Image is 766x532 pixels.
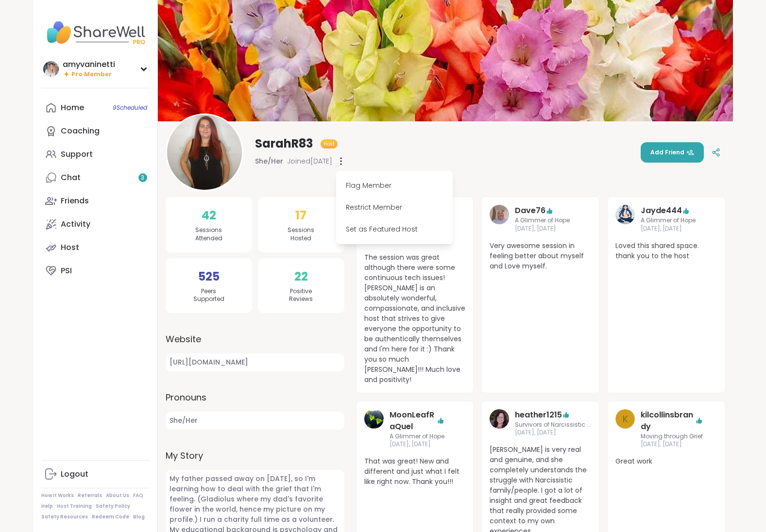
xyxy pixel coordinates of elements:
[41,503,53,510] a: Help
[255,136,313,151] span: SarahR83
[287,156,332,166] span: Joined [DATE]
[641,205,682,216] a: Jayde444
[41,119,150,143] a: Coaching
[61,102,84,113] div: Home
[340,197,449,218] div: Restrict Member
[92,514,129,520] a: Redeem Code
[133,492,143,499] a: FAQ
[71,70,112,79] span: Pro Member
[641,440,703,449] span: [DATE], [DATE]
[61,172,81,183] div: Chat
[193,287,224,304] span: Peers Supported
[490,205,509,224] img: Dave76
[641,409,695,432] a: kilcollinsbrandy
[295,207,306,224] span: 17
[340,175,449,197] div: Flag Member
[641,225,696,233] span: [DATE], [DATE]
[166,353,344,371] a: [URL][DOMAIN_NAME]
[515,216,570,225] span: A Glimmer of Hope
[41,236,150,259] a: Host
[641,142,704,163] button: Add Friend
[515,429,591,437] span: [DATE], [DATE]
[41,463,150,486] a: Logout
[61,126,100,136] div: Coaching
[615,456,717,466] span: Great work
[202,207,216,224] span: 42
[166,332,344,346] label: Website
[61,242,79,253] div: Host
[113,104,147,112] span: 9 Scheduled
[133,514,145,520] a: Blog
[41,166,150,189] a: Chat3
[515,409,562,421] a: heather1215
[615,205,635,224] img: Jayde444
[41,492,74,499] a: How It Works
[615,409,635,449] a: k
[364,409,384,449] a: MoonLeafRaQuel
[622,412,628,426] span: k
[490,205,509,233] a: Dave76
[41,213,150,236] a: Activity
[41,96,150,119] a: Home9Scheduled
[166,391,344,404] label: Pronouns
[96,503,130,510] a: Safety Policy
[141,174,144,182] span: 3
[490,409,509,437] a: heather1215
[78,492,102,499] a: Referrals
[641,216,696,225] span: A Glimmer of Hope
[41,143,150,166] a: Support
[63,59,115,70] div: amyvaninetti
[61,219,90,230] div: Activity
[340,218,449,240] div: Set as Featured Host
[364,252,466,385] span: The session was great although there were some continuous tech issues! [PERSON_NAME] is an absolu...
[106,492,129,499] a: About Us
[61,469,88,480] div: Logout
[641,432,703,441] span: Moving through Grief
[364,409,384,429] img: MoonLeafRaQuel
[198,268,220,285] span: 525
[364,456,466,487] span: That was great! New and different and just what I felt like right now. Thank you!!!
[255,156,283,166] span: She/Her
[61,266,72,276] div: PSI
[41,16,150,50] img: ShareWell Nav Logo
[390,409,437,432] a: MoonLeafRaQuel
[41,514,88,520] a: Safety Resources
[390,432,444,441] span: A Glimmer of Hope
[515,205,545,216] a: Dave76
[61,196,89,206] div: Friends
[166,412,344,430] span: She/Her
[41,259,150,283] a: PSI
[289,287,313,304] span: Positive Reviews
[43,61,59,77] img: amyvaninetti
[167,115,242,190] img: SarahR83
[490,409,509,429] img: heather1215
[294,268,308,285] span: 22
[57,503,92,510] a: Host Training
[288,226,314,243] span: Sessions Hosted
[515,421,591,429] span: Survivors of Narcissistic Family Members
[650,148,694,157] span: Add Friend
[390,440,444,449] span: [DATE], [DATE]
[61,149,93,160] div: Support
[323,140,335,148] span: Host
[490,241,591,271] span: Very awesome session in feeling better about myself and Love myself.
[615,205,635,233] a: Jayde444
[166,449,344,462] label: My Story
[41,189,150,213] a: Friends
[195,226,222,243] span: Sessions Attended
[515,225,570,233] span: [DATE], [DATE]
[615,241,717,261] span: Loved this shared space. thank you to the host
